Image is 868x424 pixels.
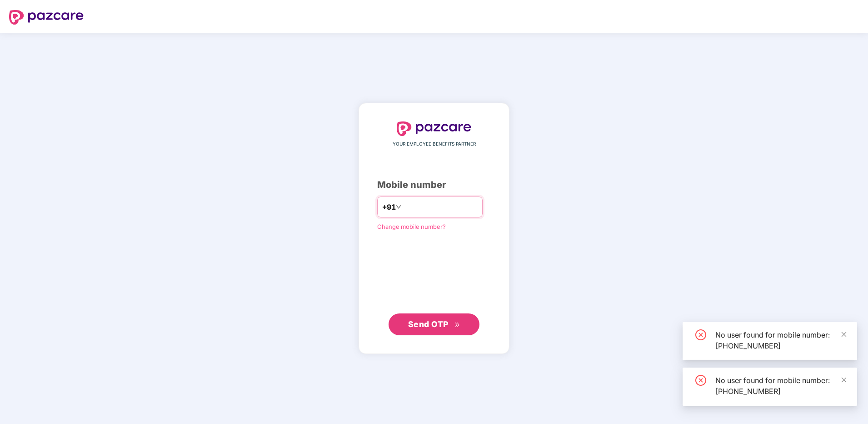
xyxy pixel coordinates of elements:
span: close [841,377,847,383]
img: logo [9,10,84,25]
span: YOUR EMPLOYEE BENEFITS PARTNER [393,141,476,148]
img: logo [397,121,471,136]
a: Change mobile number? [377,223,446,230]
div: No user found for mobile number: [PHONE_NUMBER] [715,375,846,397]
div: Mobile number [377,178,491,192]
span: double-right [454,322,460,328]
span: +91 [382,202,396,213]
div: No user found for mobile number: [PHONE_NUMBER] [715,329,846,351]
span: close-circle [695,375,706,386]
button: Send OTPdouble-right [389,313,479,335]
span: Send OTP [408,319,449,329]
span: close-circle [695,329,706,340]
span: close [841,331,847,338]
span: down [396,204,401,210]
